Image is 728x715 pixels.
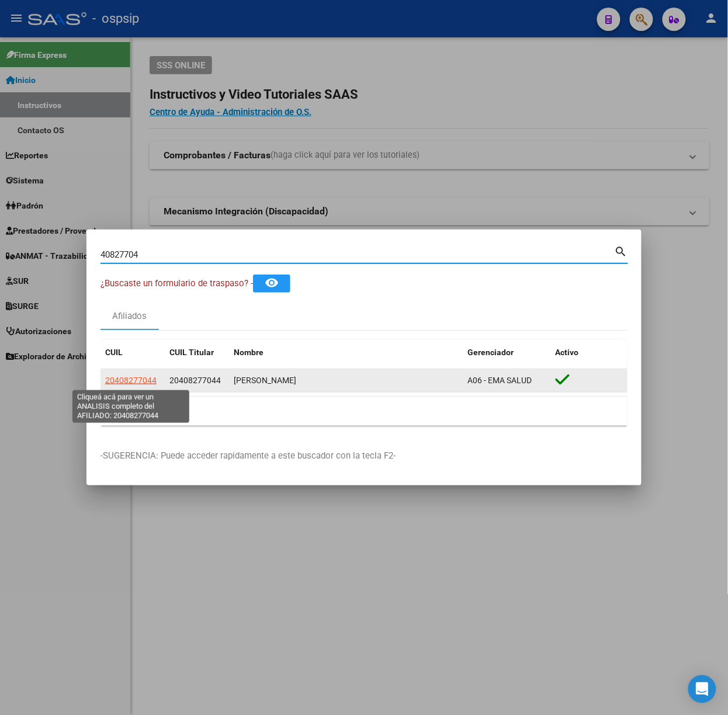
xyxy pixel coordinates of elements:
div: Open Intercom Messenger [688,675,716,703]
span: Nombre [234,348,264,357]
datatable-header-cell: Gerenciador [463,340,551,365]
p: -SUGERENCIA: Puede acceder rapidamente a este buscador con la tecla F2- [100,449,628,463]
mat-icon: remove_red_eye [265,276,279,290]
span: Gerenciador [467,348,514,357]
span: Activo [556,348,579,357]
datatable-header-cell: Nombre [229,340,463,365]
div: [PERSON_NAME] [234,374,458,387]
datatable-header-cell: Activo [551,340,628,365]
div: 1 total [100,397,628,426]
span: A06 - EMA SALUD [467,376,532,385]
datatable-header-cell: CUIL Titular [165,340,229,365]
span: ¿Buscaste un formulario de traspaso? - [100,278,253,289]
div: Afiliados [113,310,147,323]
datatable-header-cell: CUIL [100,340,165,365]
span: CUIL [105,348,123,357]
mat-icon: search [615,244,628,258]
span: 20408277044 [169,376,221,385]
span: 20408277044 [105,376,157,385]
span: CUIL Titular [169,348,214,357]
